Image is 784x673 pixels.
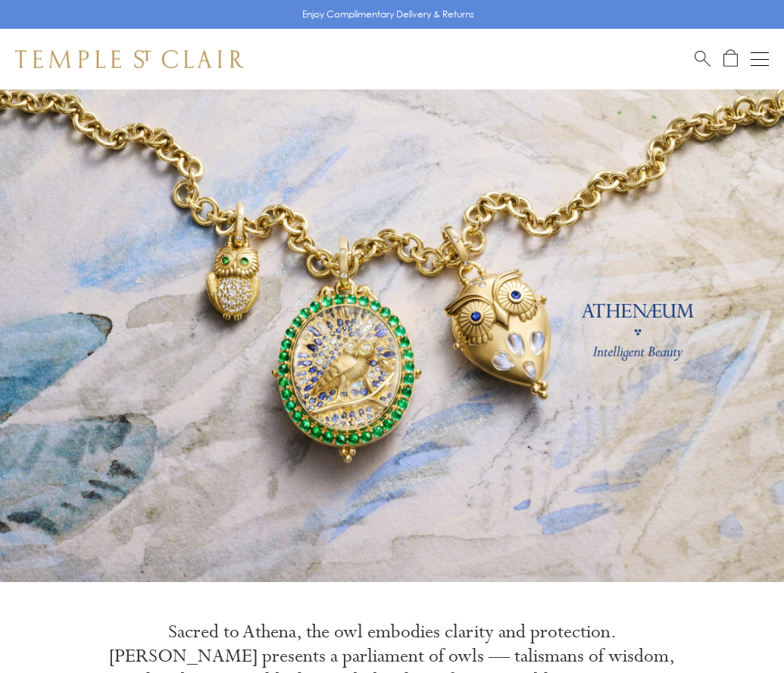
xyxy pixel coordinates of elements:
a: Open Shopping Bag [723,49,738,68]
a: Search [695,49,711,68]
img: Temple St. Clair [15,50,244,68]
button: Open navigation [751,50,769,68]
p: Enjoy Complimentary Delivery & Returns [302,7,474,22]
